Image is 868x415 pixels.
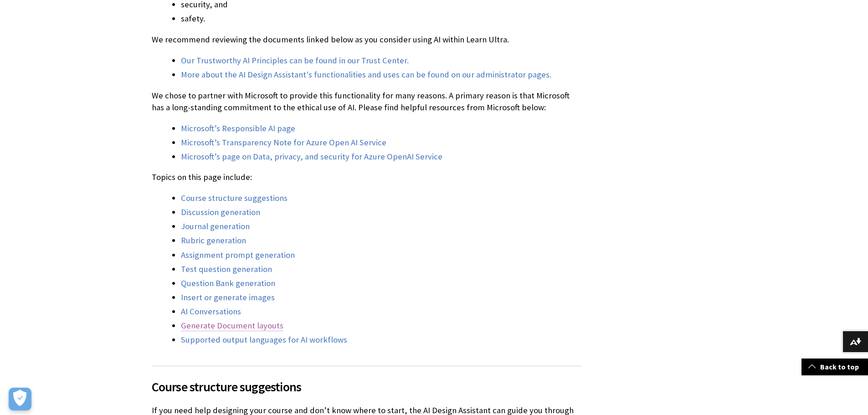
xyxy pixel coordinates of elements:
[181,55,409,66] a: Our Trustworthy AI Principles can be found in our Trust Center.
[181,278,275,289] a: Question Bank generation
[152,34,582,46] p: We recommend reviewing the documents linked below as you consider using AI within Learn Ultra.
[181,137,386,148] a: Microsoft’s Transparency Note for Azure Open AI Service
[181,12,582,25] li: safety.
[181,334,347,345] a: Supported output languages for AI workflows
[181,193,288,204] a: Course structure suggestions
[9,388,31,410] button: Open Preferences
[152,171,582,183] p: Topics on this page include:
[181,123,295,134] a: Microsoft’s Responsible AI page
[181,292,275,303] a: Insert or generate images
[181,151,442,162] a: Microsoft’s page on Data, privacy, and security for Azure OpenAI Service
[181,264,272,275] a: Test question generation
[181,207,260,218] a: Discussion generation
[181,69,551,80] a: More about the AI Design Assistant's functionalities and uses can be found on our administrator p...
[181,235,246,246] a: Rubric generation
[181,320,283,331] a: Generate Document layouts
[152,377,582,396] span: Course structure suggestions
[181,221,250,232] a: Journal generation
[181,250,295,261] a: Assignment prompt generation
[152,90,582,113] p: We chose to partner with Microsoft to provide this functionality for many reasons. A primary reas...
[181,306,241,317] a: AI Conversations
[801,359,868,375] a: Back to top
